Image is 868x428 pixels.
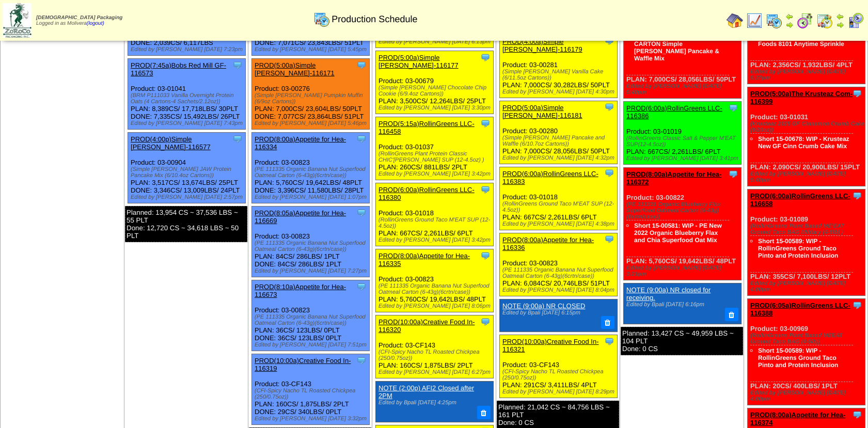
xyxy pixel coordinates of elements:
[626,83,741,96] div: Edited by [PERSON_NAME] [DATE] 5:40pm
[332,14,417,25] span: Production Schedule
[502,155,617,161] div: Edited by [PERSON_NAME] [DATE] 4:32pm
[128,59,246,130] div: Product: 03-01041 PLAN: 8,389CS / 17,718LBS / 30PLT DONE: 7,335CS / 15,492LBS / 26PLT
[634,222,722,244] a: Short 15-00581: WIP - PE New 2022 Organic Blueberry Flax and Chia Superfood Oat Mix
[626,286,711,302] a: NOTE (9:00a) NR closed for receiving.
[125,206,247,242] div: Planned: 13,954 CS ~ 37,536 LBS ~ 55 PLT Done: 12,720 CS ~ 34,618 LBS ~ 50 PLT
[252,59,370,130] div: Product: 03-00276 PLAN: 7,000CS / 23,604LBS / 50PLT DONE: 7,077CS / 23,864LBS / 51PLT
[748,189,865,296] div: Product: 03-01089 PLAN: 355CS / 7,100LBS / 12PLT
[758,135,849,150] a: Short 15-00678: WIP - Krusteaz New GF Cinn Crumb Cake Mix
[255,120,369,126] div: Edited by [PERSON_NAME] [DATE] 5:46pm
[626,302,736,308] div: Edited by Bpali [DATE] 6:16pm
[626,135,741,148] div: (RollinGreens Classic Salt & Pepper M'EAT SUP(12-4.5oz))
[480,118,491,129] img: Tooltip
[255,135,346,151] a: PROD(8:00a)Appetite for Hea-116334
[502,338,598,353] a: PROD(10:00a)Creative Food In-116321
[785,21,794,29] img: arrowright.gif
[3,3,31,38] img: zoroco-logo-small.webp
[626,170,721,186] a: PROD(8:00a)Appetite for Hea-116372
[252,207,370,277] div: Product: 03-00823 PLAN: 84CS / 286LBS / 1PLT DONE: 84CS / 286LBS / 1PLT
[502,104,582,119] a: PROD(5:00a)Simple [PERSON_NAME]-116181
[502,267,617,279] div: (PE 111335 Organic Banana Nut Superfood Oatmeal Carton (6-43g)(6crtn/case))
[750,171,865,183] div: Edited by [PERSON_NAME] [DATE] 5:40pm
[852,409,862,420] img: Tooltip
[750,69,865,81] div: Edited by [PERSON_NAME] [DATE] 5:37pm
[131,194,245,200] div: Edited by [PERSON_NAME] [DATE] 2:57pm
[480,52,491,62] img: Tooltip
[601,316,614,329] button: Delete Note
[502,89,617,95] div: Edited by [PERSON_NAME] [DATE] 4:30pm
[746,12,763,29] img: line_graph.gif
[255,388,369,400] div: (CFI-Spicy Nacho TL Roasted Chickpea (250/0.75oz))
[313,11,330,27] img: calendarprod.gif
[131,120,245,126] div: Edited by [PERSON_NAME] [DATE] 7:43pm
[604,234,614,244] img: Tooltip
[232,60,243,70] img: Tooltip
[477,406,491,419] button: Delete Note
[750,332,865,345] div: (RollinGreens Plant Based MEEAT Ground Taco BAG (4-5lb))
[750,390,865,402] div: Edited by [PERSON_NAME] [DATE] 4:00pm
[378,85,493,97] div: (Simple [PERSON_NAME] Chocolate Chip Cookie (6/9.4oz Cartons))
[376,183,494,246] div: Product: 03-01018 PLAN: 667CS / 2,261LBS / 6PLT
[131,46,245,53] div: Edited by [PERSON_NAME] [DATE] 7:23pm
[626,265,741,277] div: Edited by [PERSON_NAME] [DATE] 3:21pm
[376,249,494,312] div: Product: 03-00823 PLAN: 5,760CS / 19,642LBS / 48PLT
[480,316,491,327] img: Tooltip
[748,299,865,405] div: Product: 03-00969 PLAN: 20CS / 400LBS / 1PLT
[131,61,226,77] a: PROD(7:45a)Bobs Red Mill GF-116573
[750,302,850,317] a: PROD(6:05a)RollinGreens LLC-116388
[750,280,865,293] div: Edited by [PERSON_NAME] [DATE] 4:00pm
[87,21,104,26] a: (logout)
[836,21,844,29] img: arrowright.gif
[750,121,865,133] div: (Krusteaz 2025 GF Cinnamon Crumb Cake (8/20oz))
[847,12,864,29] img: calendarcustomer.gif
[750,223,865,235] div: (RollinGreens Plant Based ME’EAT Ground Taco BAG Military (4-5lb) )
[480,250,491,261] img: Tooltip
[502,221,617,227] div: Edited by [PERSON_NAME] [DATE] 4:38pm
[255,268,369,274] div: Edited by [PERSON_NAME] [DATE] 7:27pm
[376,315,494,378] div: Product: 03-CF143 PLAN: 160CS / 1,875LBS / 2PLT
[131,166,245,179] div: (Simple [PERSON_NAME] JAW Protein Pancake Mix (6/10.4oz Cartons))
[626,201,741,220] div: (PE 111331 Organic Blueberry Flax Superfood Oatmeal Carton (6-43g)(6crtn/case))
[502,236,594,251] a: PROD(8:00a)Appetite for Hea-116336
[255,209,346,225] a: PROD(8:05a)Appetite for Hea-116669
[378,120,475,135] a: PROD(5:15a)RollinGreens LLC-116458
[797,12,813,29] img: calendarblend.gif
[255,92,369,105] div: (Simple [PERSON_NAME] Pumpkin Muffin (6/9oz Cartons))
[378,151,493,163] div: (RollinGreens Plant Protein Classic CHIC'[PERSON_NAME] SUP (12-4.5oz) )
[356,281,367,292] img: Tooltip
[502,287,617,293] div: Edited by [PERSON_NAME] [DATE] 8:04pm
[378,400,488,406] div: Edited by Bpali [DATE] 4:25pm
[502,310,612,316] div: Edited by Bpali [DATE] 6:15pm
[500,101,618,164] div: Product: 03-00280 PLAN: 7,000CS / 28,056LBS / 50PLT
[836,12,844,21] img: arrowleft.gif
[255,194,369,200] div: Edited by [PERSON_NAME] [DATE] 1:07pm
[502,135,617,147] div: (Simple [PERSON_NAME] Pancake and Waffle (6/10.7oz Cartons))
[255,46,369,53] div: Edited by [PERSON_NAME] [DATE] 5:45pm
[378,186,475,201] a: PROD(6:00a)RollinGreens LLC-116380
[621,327,743,355] div: Planned: 13,427 CS ~ 49,959 LBS ~ 104 PLT Done: 0 CS
[378,105,493,111] div: Edited by [PERSON_NAME] [DATE] 3:30pm
[626,155,741,162] div: Edited by [PERSON_NAME] [DATE] 3:41pm
[255,357,351,372] a: PROD(10:00a)Creative Food In-116319
[727,12,743,29] img: home.gif
[750,90,853,105] a: PROD(5:00a)The Krusteaz Com-116399
[378,237,493,243] div: Edited by [PERSON_NAME] [DATE] 3:42pm
[624,102,741,165] div: Product: 03-01019 PLAN: 667CS / 2,261LBS / 6PLT
[356,60,367,70] img: Tooltip
[128,133,246,203] div: Product: 03-00904 PLAN: 3,517CS / 13,674LBS / 25PLT DONE: 3,346CS / 13,009LBS / 24PLT
[500,35,618,98] div: Product: 03-00281 PLAN: 7,000CS / 30,282LBS / 50PLT
[634,33,719,62] a: Short 15-00248: WIP-for CARTON Simple [PERSON_NAME] Pancake & Waffle Mix
[502,389,617,395] div: Edited by [PERSON_NAME] [DATE] 8:29pm
[502,302,585,310] a: NOTE (9:00a) NR CLOSED
[356,355,367,366] img: Tooltip
[356,208,367,218] img: Tooltip
[758,237,838,259] a: Short 15-00589: WIP - RollinGreens Ground Taco Pinto and Protein Inclusion
[252,354,370,425] div: Product: 03-CF143 PLAN: 160CS / 1,875LBS / 2PLT DONE: 29CS / 340LBS / 0PLT
[852,88,862,99] img: Tooltip
[480,184,491,195] img: Tooltip
[378,217,493,229] div: (RollinGreens Ground Taco M'EAT SUP (12-4.5oz))
[378,252,470,267] a: PROD(8:00a)Appetite for Hea-116335
[255,61,335,77] a: PROD(5:00a)Simple [PERSON_NAME]-116171
[852,300,862,310] img: Tooltip
[255,240,369,252] div: (PE 111335 Organic Banana Nut Superfood Oatmeal Carton (6-43g)(6crtn/case))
